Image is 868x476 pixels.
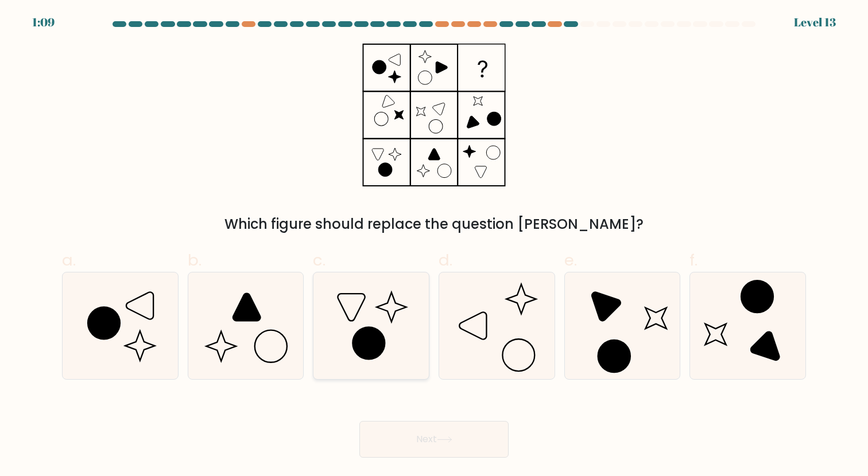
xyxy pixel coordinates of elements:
span: d. [439,249,452,271]
div: Level 13 [794,14,836,31]
span: f. [689,249,697,271]
span: b. [188,249,201,271]
span: a. [62,249,76,271]
span: c. [313,249,325,271]
div: 1:09 [32,14,55,31]
button: Next [359,421,509,458]
span: e. [564,249,577,271]
div: Which figure should replace the question [PERSON_NAME]? [69,214,799,235]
